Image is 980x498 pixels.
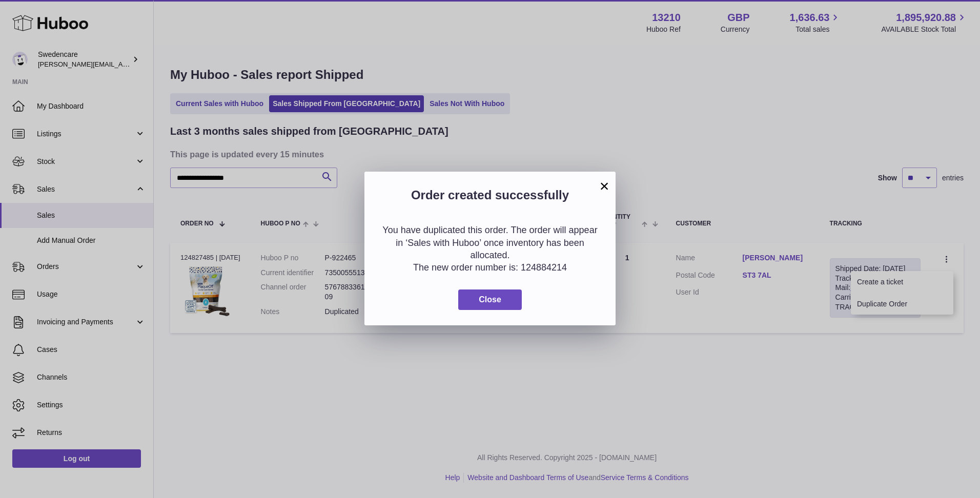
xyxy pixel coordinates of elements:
[458,289,522,310] button: Close
[380,187,600,209] h2: Order created successfully
[380,224,600,261] p: You have duplicated this order. The order will appear in ‘Sales with Huboo’ once inventory has be...
[598,180,610,192] button: ×
[380,261,600,274] p: The new order number is: 124884214
[479,295,501,304] span: Close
